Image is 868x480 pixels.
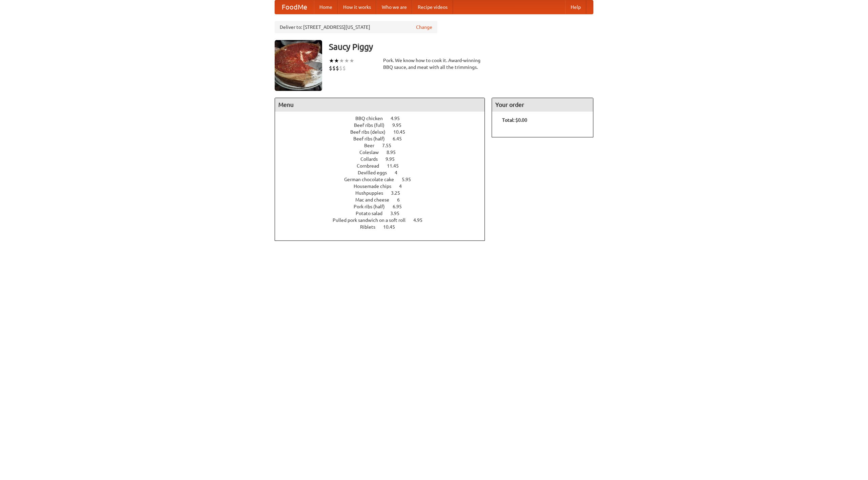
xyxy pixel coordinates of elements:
span: Devilled eggs [358,170,394,175]
h4: Menu [275,98,485,112]
span: 6.45 [393,136,409,141]
li: ★ [349,57,354,64]
a: Potato salad 3.95 [356,211,412,216]
li: $ [339,64,342,72]
span: 10.45 [393,129,412,135]
span: 5.95 [402,177,418,182]
span: 3.95 [390,211,406,216]
a: Coleslaw 8.95 [359,150,408,155]
a: Beef ribs (delux) 10.45 [350,129,418,135]
a: Beef ribs (full) 9.95 [354,122,414,128]
a: How it works [338,0,376,14]
span: Pork ribs (half) [354,204,392,209]
span: 4.95 [391,116,407,121]
span: Pulled pork sandwich on a soft roll [333,217,412,223]
span: BBQ chicken [355,116,390,121]
span: Housemade chips [354,184,398,189]
a: Riblets 10.45 [360,224,408,230]
a: Mac and cheese 6 [355,197,412,203]
li: ★ [329,57,334,64]
img: angular.jpg [275,40,322,91]
span: 9.95 [392,122,408,128]
li: ★ [339,57,344,64]
a: Housemade chips 4 [354,184,414,189]
span: Beef ribs (full) [354,122,391,128]
a: Pork ribs (half) 6.95 [354,204,414,209]
a: Recipe videos [412,0,453,14]
span: Collards [360,156,384,162]
span: 9.95 [386,156,401,162]
span: 4.95 [413,217,429,223]
span: Beef ribs (half) [353,136,392,141]
a: FoodMe [275,0,314,14]
a: Beer 7.55 [364,143,404,148]
div: Deliver to: [STREET_ADDRESS][US_STATE] [275,21,437,33]
span: 11.45 [387,163,406,169]
span: Riblets [360,224,382,230]
a: Pulled pork sandwich on a soft roll 4.95 [333,217,435,223]
a: Hushpuppies 3.25 [355,190,413,196]
a: BBQ chicken 4.95 [355,116,412,121]
li: $ [342,64,346,72]
h3: Saucy Piggy [329,40,593,54]
span: Beef ribs (delux) [350,129,392,135]
li: $ [329,64,332,72]
a: Who we are [376,0,412,14]
span: Potato salad [356,211,389,216]
b: Total: $0.00 [502,117,527,123]
span: 6.95 [393,204,409,209]
span: 10.45 [383,224,402,230]
li: ★ [344,57,349,64]
div: Pork. We know how to cook it. Award-winning BBQ sauce, and meat with all the trimmings. [383,57,485,71]
a: Beef ribs (half) 6.45 [353,136,414,141]
span: 3.25 [391,190,407,196]
span: Mac and cheese [355,197,396,203]
li: ★ [334,57,339,64]
span: 4 [399,184,409,189]
h4: Your order [492,98,593,112]
span: 7.55 [382,143,398,148]
a: German chocolate cake 5.95 [344,177,423,182]
a: Change [416,24,432,31]
a: Devilled eggs 4 [358,170,410,175]
span: 4 [395,170,404,175]
span: German chocolate cake [344,177,401,182]
a: Cornbread 11.45 [357,163,411,169]
span: Hushpuppies [355,190,390,196]
a: Collards 9.95 [360,156,407,162]
li: $ [332,64,336,72]
span: Cornbread [357,163,386,169]
span: Beer [364,143,381,148]
a: Help [565,0,586,14]
span: 8.95 [387,150,402,155]
span: Coleslaw [359,150,386,155]
span: 6 [397,197,407,203]
li: $ [336,64,339,72]
a: Home [314,0,338,14]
